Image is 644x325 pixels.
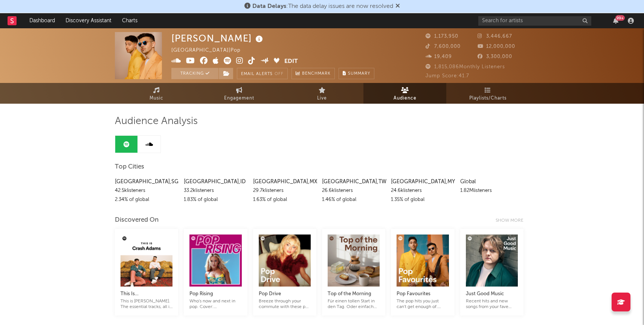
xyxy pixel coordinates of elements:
button: Summary [339,68,374,79]
div: The pop hits you just can't get enough of. Cover: [PERSON_NAME] [397,299,449,310]
div: [GEOGRAPHIC_DATA] , MY [391,177,454,186]
a: Discovery Assistant [60,13,117,28]
span: 19,409 [426,54,452,59]
div: Show more [496,216,529,225]
div: [GEOGRAPHIC_DATA] , ID [184,177,247,186]
a: Engagement [198,83,281,104]
input: Search for artists [478,16,591,26]
div: 1.83 % of global [184,195,247,204]
a: Audience [363,83,446,104]
div: 26.6k listeners [322,186,385,195]
div: [GEOGRAPHIC_DATA] , MX [253,177,316,186]
span: Jump Score: 41.7 [426,74,469,78]
span: Music [150,94,163,103]
div: 1.63 % of global [253,195,316,204]
div: Für einen tollen Start in den Tag. Oder einfach so. [328,299,380,310]
span: Data Delays [252,3,286,9]
div: 24.6k listeners [391,186,454,195]
span: Live [317,94,327,103]
button: Email AlertsOff [237,68,288,79]
div: Breeze through your commute with these pop favorites. Cover: [PERSON_NAME] [259,299,311,310]
div: 2.34 % of global [115,195,178,204]
span: Top Cities [115,162,144,172]
div: Pop Favourites [397,290,449,299]
div: 42.5k listeners [115,186,178,195]
a: Dashboard [24,13,60,28]
button: Edit [284,57,298,66]
span: Audience [394,94,417,103]
div: 99 + [615,15,625,21]
div: [PERSON_NAME] [171,32,265,44]
div: Top of the Morning [328,290,380,299]
div: This Is [PERSON_NAME] [121,290,172,299]
span: 3,446,667 [478,34,512,39]
div: 33.2k listeners [184,186,247,195]
div: Recent hits and new songs from your fave artists. Cover: [PERSON_NAME] [466,299,518,310]
span: Dismiss [395,3,400,9]
span: 1,173,950 [426,34,458,39]
a: Playlists/Charts [446,83,529,104]
a: Just Good MusicRecent hits and new songs from your fave artists. Cover: [PERSON_NAME] [466,282,518,310]
div: This is [PERSON_NAME]. The essential tracks, all in one playlist. [121,299,172,310]
div: Discovered On [115,216,159,225]
div: 1.35 % of global [391,195,454,204]
span: Summary [348,72,370,76]
div: Pop Drive [259,290,311,299]
div: Just Good Music [466,290,518,299]
em: Off [275,72,284,76]
div: Pop Rising [189,290,241,299]
div: 1.46 % of global [322,195,385,204]
a: This Is [PERSON_NAME]This is [PERSON_NAME]. The essential tracks, all in one playlist. [121,282,172,310]
button: Tracking [171,68,218,79]
a: Pop RisingWho's now and next in pop. Cover: [PERSON_NAME] [189,282,241,310]
div: [GEOGRAPHIC_DATA] , TW [322,177,385,186]
a: Pop FavouritesThe pop hits you just can't get enough of. Cover: [PERSON_NAME] [397,282,449,310]
div: [GEOGRAPHIC_DATA] | Pop [171,46,249,55]
span: Playlists/Charts [469,94,507,103]
a: Music [115,83,198,104]
span: 12,000,000 [478,44,515,49]
div: [GEOGRAPHIC_DATA] , SG [115,177,178,186]
span: 3,300,000 [478,54,512,59]
a: Live [281,83,363,104]
a: Top of the MorningFür einen tollen Start in den Tag. Oder einfach so. [328,282,380,310]
div: Who's now and next in pop. Cover: [PERSON_NAME] [189,299,241,310]
div: Global [460,177,523,186]
span: Engagement [224,94,254,103]
a: Benchmark [291,68,335,79]
span: 7,600,000 [426,44,461,49]
a: Pop DriveBreeze through your commute with these pop favorites. Cover: [PERSON_NAME] [259,282,311,310]
button: 99+ [613,18,618,24]
a: Charts [117,13,143,28]
span: Benchmark [302,69,331,78]
span: 1,815,086 Monthly Listeners [426,64,505,69]
span: : The data delay issues are now resolved [252,3,393,9]
div: 29.7k listeners [253,186,316,195]
div: 1.82M listeners [460,186,523,195]
span: Audience Analysis [115,117,198,126]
